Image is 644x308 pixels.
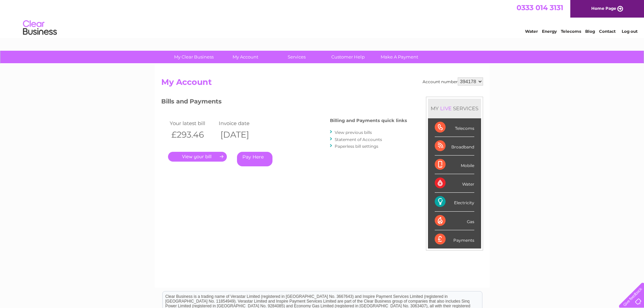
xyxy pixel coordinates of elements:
[163,4,482,33] div: Clear Business is a trading name of Verastar Limited (registered in [GEOGRAPHIC_DATA] No. 3667643...
[217,119,266,128] td: Invoice date
[166,51,222,63] a: My Clear Business
[622,29,638,34] a: Log out
[23,18,57,38] img: logo.png
[428,99,481,118] div: MY SERVICES
[372,51,427,63] a: Make A Payment
[561,29,581,34] a: Telecoms
[585,29,595,34] a: Blog
[237,152,272,166] a: Pay Here
[168,128,217,142] th: £293.46
[517,3,563,12] a: 0333 014 3131
[161,97,407,109] h3: Bills and Payments
[335,144,378,149] a: Paperless bill settings
[335,130,372,135] a: View previous bills
[439,105,453,112] div: LIVE
[599,29,616,34] a: Contact
[435,118,474,137] div: Telecoms
[435,212,474,230] div: Gas
[217,128,266,142] th: [DATE]
[542,29,557,34] a: Energy
[435,137,474,156] div: Broadband
[217,51,273,63] a: My Account
[525,29,538,34] a: Water
[435,174,474,193] div: Water
[269,51,325,63] a: Services
[168,152,227,162] a: .
[320,51,376,63] a: Customer Help
[161,77,483,90] h2: My Account
[330,118,407,123] h4: Billing and Payments quick links
[168,119,217,128] td: Your latest bill
[435,156,474,174] div: Mobile
[435,230,474,248] div: Payments
[335,137,382,142] a: Statement of Accounts
[435,193,474,211] div: Electricity
[423,77,483,86] div: Account number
